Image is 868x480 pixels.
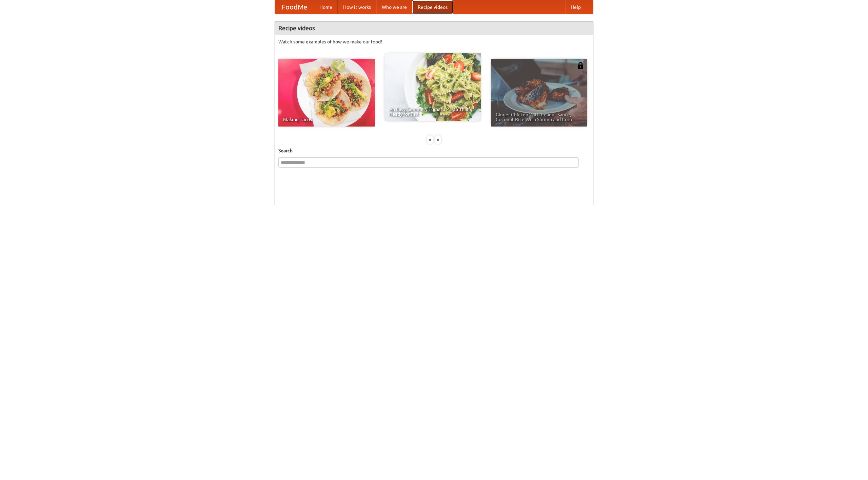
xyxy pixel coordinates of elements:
a: Help [565,0,586,14]
a: FoodMe [275,0,314,14]
span: An Easy, Summery Tomato Pasta That's Ready for Fall [389,107,476,116]
h4: Recipe videos [275,21,593,35]
div: « [427,135,433,144]
a: Recipe videos [412,0,453,14]
a: Making Tacos [278,59,375,127]
img: 483408.png [577,62,584,69]
a: Home [314,0,338,14]
p: Watch some examples of how we make our food! [278,38,590,45]
a: How it works [338,0,376,14]
div: » [435,135,441,144]
a: An Easy, Summery Tomato Pasta That's Ready for Fall [384,53,481,121]
a: Who we are [376,0,412,14]
span: Making Tacos [283,117,370,122]
h5: Search [278,147,590,154]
